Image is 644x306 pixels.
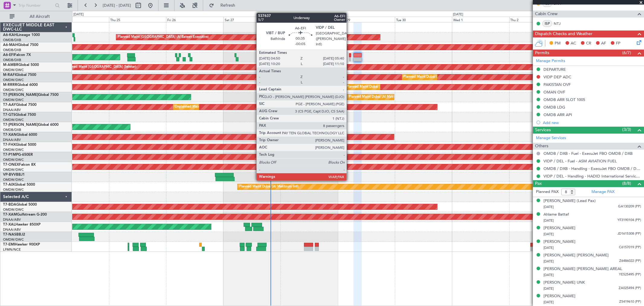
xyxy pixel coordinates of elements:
div: Tue 30 [395,17,452,22]
div: [PERSON_NAME] (Lead Pax) [543,198,596,204]
input: Trip Number [18,1,53,10]
label: Planned PAX [536,189,559,195]
div: OMDB ARR API [543,112,572,117]
span: T7-AAY [3,103,16,107]
span: T7-GTS [3,113,15,117]
a: T7-AIXGlobal 5000 [3,183,35,187]
span: Pax [535,180,542,187]
span: (6/7) [622,50,631,56]
a: M-RAFIGlobal 7500 [3,73,36,77]
a: A6-MAHGlobal 7500 [3,43,38,47]
a: DNAA/ABV [3,108,21,112]
a: OMDW/DWC [3,207,24,212]
a: OMDB / DXB - Fuel - ExecuJet FBO OMDB / DXB [543,151,633,156]
a: DNAA/ABV [3,227,21,232]
span: T7-XAL [3,223,15,226]
span: AC [571,41,576,47]
a: VP-BVVBBJ1 [3,173,25,177]
span: GA130209 (PP) [618,204,641,209]
span: Refresh [215,3,241,8]
div: Thu 25 [109,17,166,22]
span: T7-XAM [3,213,17,216]
span: Z6486022 (PP) [619,259,641,264]
a: OMDB/DXB [3,48,21,52]
span: Dispatch Checks and Weather [535,31,592,37]
a: LFMN/NCE [3,247,21,252]
div: [PERSON_NAME] [PERSON_NAME] AREAL [543,266,622,272]
div: OMAN OVF [543,90,565,95]
a: T7-[PERSON_NAME]Global 7500 [3,93,59,97]
span: A6-EFI [3,53,14,57]
span: Services [535,127,551,134]
span: [DATE] [543,218,554,223]
span: T7-AIX [3,183,14,187]
span: YF3190104 (PP) [617,218,641,223]
a: Manage PAX [591,189,614,195]
a: OMDW/DWC [3,98,24,102]
a: NTJ [554,21,567,26]
div: Wed 1 [452,17,509,22]
div: Planned Maint Dubai (Al Maktoum Intl) [349,93,408,102]
a: T7-EMIHawker 900XP [3,243,40,246]
a: OMDW/DWC [3,118,24,122]
div: Wed 24 [52,17,109,22]
span: VP-BVV [3,173,16,177]
div: Fri 26 [166,17,223,22]
span: [DATE] [543,273,554,277]
span: ZA025494 (PP) [619,286,641,291]
span: T7-EMI [3,243,15,246]
div: Ahlame Battaf [543,212,569,218]
a: OMDB/DXB [3,38,21,42]
span: JD1615308 (PP) [617,231,641,236]
a: T7-XALHawker 850XP [3,223,40,226]
a: VIDP / DEL - Fuel - ASM AVIATION FUEL [543,158,617,164]
a: A6-EFIFalcon 7X [3,53,31,57]
a: OMDW/DWC [3,148,24,152]
span: All Aircraft [16,15,64,19]
div: [PERSON_NAME] [543,239,575,245]
a: T7-NASBBJ2 [3,233,25,236]
a: OMDW/DWC [3,78,24,82]
span: T7-BDA [3,203,16,207]
span: M-RAFI [3,73,16,77]
a: DNAA/ABV [3,138,21,142]
div: OMDB ARR SLOT 1005 [543,97,585,102]
a: A6-KAHLineage 1000 [3,33,40,37]
span: [DATE] [543,259,554,264]
div: VIDP DEP ADC [543,74,571,80]
div: Sun 28 [280,17,338,22]
span: Permits [535,50,549,57]
a: M-AMBRGlobal 5000 [3,63,39,67]
div: Planned Maint [GEOGRAPHIC_DATA] ([GEOGRAPHIC_DATA] Intl) [299,43,399,52]
span: [DATE] [543,205,554,209]
div: [PERSON_NAME] [PERSON_NAME] [543,252,609,259]
div: [PERSON_NAME] [543,293,575,299]
a: M-RRRRGlobal 6000 [3,83,38,87]
span: (3/3) [622,126,631,133]
div: OMDB LDG [543,105,565,110]
span: Z5419610 (PP) [619,299,641,304]
a: T7-BDAGlobal 5000 [3,203,37,207]
span: [DATE] [543,232,554,236]
span: (8/8) [622,180,631,187]
span: T7-XAN [3,133,17,137]
div: Planned Maint [GEOGRAPHIC_DATA] (Seletar) [65,63,136,72]
a: OMDW/DWC [3,187,24,192]
div: Mon 29 [338,17,395,22]
a: OMDB / DXB - Handling - ExecuJet FBO OMDB / DXB [543,166,641,171]
span: T7-FHX [3,143,16,147]
span: PM [555,41,561,47]
span: CR [586,41,591,47]
a: T7-XAMGulfstream G-200 [3,213,47,216]
a: T7-AAYGlobal 7500 [3,103,37,107]
a: OMDW/DWC [3,177,24,182]
a: T7-XANGlobal 6000 [3,133,37,137]
a: OMDB/DXB [3,58,21,62]
div: Planned Maint Dubai (Al Maktoum Intl) [239,182,299,191]
a: DNAA/ABV [3,217,21,222]
div: [DATE] [453,12,463,17]
span: Cabin Crew [535,11,558,18]
a: Manage Services [536,135,566,141]
span: [DATE] [543,286,554,291]
a: OMDW/DWC [3,168,24,172]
